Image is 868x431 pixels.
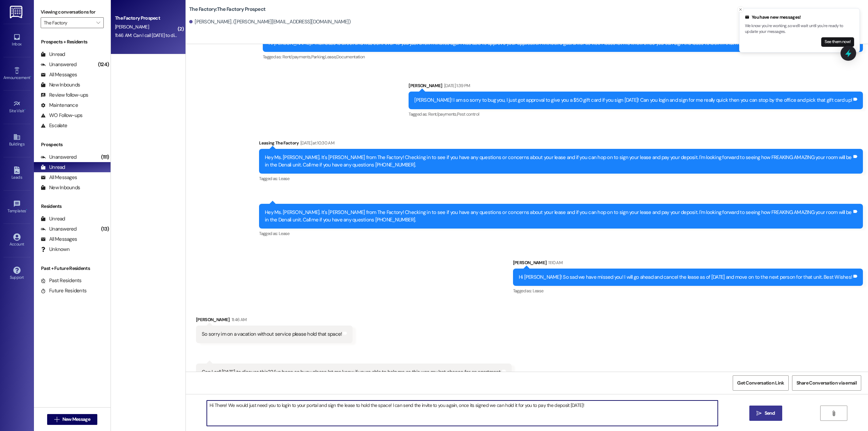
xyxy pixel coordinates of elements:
[30,74,31,79] span: •
[202,369,501,376] div: Can I call [DATE] to discuss this?? I've been so busy, please let me know if youre able to help m...
[41,71,77,78] div: All Messages
[115,24,149,30] span: [PERSON_NAME]
[41,154,77,161] div: Unanswered
[519,274,852,281] div: Hi [PERSON_NAME]! So sad we have missed you! I will go ahead and cancel the lease as of [DATE] an...
[24,107,25,112] span: •
[745,14,854,21] div: You have new messages!
[207,400,718,426] textarea: Hi There! We would just need you to login to your portal and sign the lease to hold the space! I ...
[299,139,334,146] div: [DATE] at 10:30 AM
[41,164,65,171] div: Unread
[54,417,59,422] i: 
[41,51,65,58] div: Unread
[41,226,77,233] div: Unanswered
[3,131,31,150] a: Buildings
[733,375,788,391] button: Get Conversation Link
[265,154,852,169] div: Hey Ms. [PERSON_NAME]. It's [PERSON_NAME] from The Factory! Checking in to see if you have any qu...
[41,61,77,68] div: Unanswered
[756,411,762,416] i: 
[96,59,111,70] div: (124)
[737,379,784,387] span: Get Conversation Link
[115,32,409,38] div: 11:46 AM: Can I call [DATE] to discuss this?? I've been so busy, please let me know if youre able...
[279,231,290,236] span: Lease
[41,92,88,99] div: Review follow-ups
[41,246,70,253] div: Unknown
[3,231,31,250] a: Account
[325,54,336,60] span: Lease ,
[265,209,852,223] div: Hey Ms. [PERSON_NAME]. It's [PERSON_NAME] from The Factory! Checking in to see if you have any qu...
[115,15,178,22] div: The Factory Prospect
[3,98,31,116] a: Site Visit •
[41,102,78,109] div: Maintenance
[41,7,104,17] label: Viewing conversations for
[513,286,863,296] div: Tagged as:
[336,54,365,60] span: Documentation
[259,174,863,183] div: Tagged as:
[792,375,861,391] button: Share Conversation via email
[189,18,351,25] div: [PERSON_NAME]. ([PERSON_NAME][EMAIL_ADDRESS][DOMAIN_NAME])
[831,411,836,416] i: 
[279,176,290,181] span: Lease
[414,97,852,104] div: [PERSON_NAME]! I am so sorry to bug you, I just got approval to give you a $50 gift card if you s...
[428,111,457,117] span: Rent/payments ,
[745,23,854,35] p: We know you're working, so we'll wait until you're ready to update your messages.
[34,203,111,210] div: Residents
[44,17,93,28] input: All communities
[26,208,27,212] span: •
[457,111,479,117] span: Pest control
[3,198,31,216] a: Templates •
[47,414,97,425] button: New Message
[34,265,111,272] div: Past + Future Residents
[189,6,265,13] b: The Factory: The Factory Prospect
[41,215,65,222] div: Unread
[3,164,31,183] a: Leads
[41,122,67,129] div: Escalate
[765,410,775,417] span: Send
[259,139,863,149] div: Leasing The Factory
[737,6,744,13] button: Close toast
[41,184,80,191] div: New Inbounds
[311,54,325,60] span: Parking ,
[259,229,863,238] div: Tagged as:
[34,38,111,45] div: Prospects + Residents
[442,82,470,89] div: [DATE] 1:39 PM
[34,141,111,148] div: Prospects
[196,316,353,326] div: [PERSON_NAME]
[263,52,863,62] div: Tagged as:
[202,331,342,338] div: So sorry im on a vacation without service please hold that space!
[513,259,863,269] div: [PERSON_NAME]
[409,109,863,119] div: Tagged as:
[796,379,857,387] span: Share Conversation via email
[99,224,111,234] div: (13)
[10,6,24,18] img: ResiDesk Logo
[41,112,82,119] div: WO Follow-ups
[821,37,854,47] button: See them now!
[41,174,77,181] div: All Messages
[230,316,247,323] div: 11:46 AM
[62,416,90,423] span: New Message
[409,82,863,92] div: [PERSON_NAME]
[533,288,544,294] span: Lease
[41,277,82,284] div: Past Residents
[282,54,311,60] span: Rent/payments ,
[3,265,31,283] a: Support
[41,236,77,243] div: All Messages
[749,406,782,421] button: Send
[41,81,80,89] div: New Inbounds
[96,20,100,25] i: 
[3,31,31,50] a: Inbox
[547,259,563,266] div: 11:10 AM
[99,152,111,162] div: (111)
[41,287,86,294] div: Future Residents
